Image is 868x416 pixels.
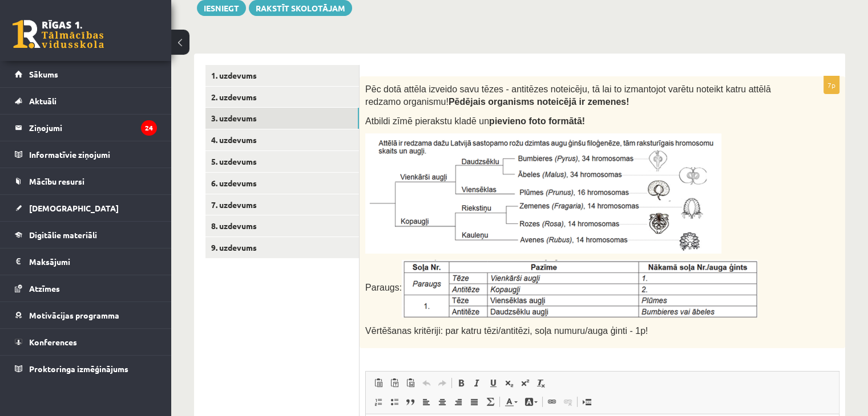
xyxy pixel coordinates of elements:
a: Unlink [560,394,576,409]
a: Paste (Ctrl+V) [370,376,386,390]
a: Remove Format [533,376,549,390]
a: Ziņojumi24 [15,115,157,141]
a: 4. uzdevums [205,129,359,150]
span: Digitālie materiāli [29,230,97,240]
p: 7p [823,76,839,94]
legend: Informatīvie ziņojumi [29,141,157,168]
span: Vērtēšanas kritēriji: par katru tēzi/antitēzi, soļa numuru/auga ģinti - 1p! [365,326,648,336]
a: 1. uzdevums [205,65,359,86]
a: Mācību resursi [15,168,157,194]
a: 7. uzdevums [205,194,359,215]
a: Align Left [418,394,434,409]
a: Insert/Remove Bulleted List [386,394,402,409]
a: 8. uzdevums [205,215,359,236]
span: Konferences [29,337,77,347]
img: A screenshot of a computer AI-generated content may be incorrect. [402,260,758,317]
a: [DEMOGRAPHIC_DATA] [15,195,157,221]
a: Motivācijas programma [15,302,157,328]
a: Redo (Ctrl+Y) [434,376,450,390]
a: Maksājumi [15,248,157,275]
span: Sākums [29,69,58,79]
a: Atzīmes [15,275,157,301]
a: Link (Ctrl+K) [544,394,560,409]
a: Sākums [15,61,157,87]
a: Paste as plain text (Ctrl+Shift+V) [386,376,402,390]
a: Math [482,394,498,409]
a: Subscript [501,376,517,390]
a: Aktuāli [15,88,157,114]
span: Mācību resursi [29,176,84,186]
a: Justify [466,394,482,409]
a: Bold (Ctrl+B) [453,376,469,390]
span: [DEMOGRAPHIC_DATA] [29,203,119,213]
a: Block Quote [402,394,418,409]
span: Aktuāli [29,96,56,106]
a: Undo (Ctrl+Z) [418,376,434,390]
a: 3. uzdevums [205,108,359,129]
b: pievieno foto formātā! [489,116,585,126]
a: Informatīvie ziņojumi [15,141,157,168]
body: Rich Text Editor, wiswyg-editor-user-answer-47433892441900 [11,11,462,23]
span: Paraugs: [365,283,758,292]
i: 24 [141,120,157,136]
a: Align Right [450,394,466,409]
span: Proktoringa izmēģinājums [29,364,128,374]
a: Superscript [517,376,533,390]
a: Text Colour [501,394,521,409]
a: Rīgas 1. Tālmācības vidusskola [13,20,104,48]
a: 2. uzdevums [205,87,359,108]
a: Proktoringa izmēģinājums [15,356,157,382]
a: 5. uzdevums [205,151,359,172]
a: Digitālie materiāli [15,222,157,248]
a: 6. uzdevums [205,173,359,194]
a: Konferences [15,329,157,355]
span: Pēc dotā attēla izveido savu tēzes - antitēzes noteicēju, tā lai to izmantojot varētu noteikt kat... [365,84,771,107]
a: Underline (Ctrl+U) [485,376,501,390]
a: Centre [434,394,450,409]
span: Motivācijas programma [29,310,119,320]
a: Background Colour [521,394,541,409]
a: Paste from Word [402,376,418,390]
a: Italic (Ctrl+I) [469,376,485,390]
b: Pēdējais organisms noteicējā ir zemenes! [449,97,629,107]
a: Insert/Remove Numbered List [370,394,386,409]
span: Atzīmes [29,283,60,293]
a: 9. uzdevums [205,237,359,258]
legend: Ziņojumi [29,115,157,141]
span: Atbildi zīmē pierakstu kladē un [365,116,585,126]
img: A screenshot of a computer AI-generated content may be incorrect. [365,133,721,254]
legend: Maksājumi [29,248,157,275]
a: Insert Page Break for Printing [579,394,595,409]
